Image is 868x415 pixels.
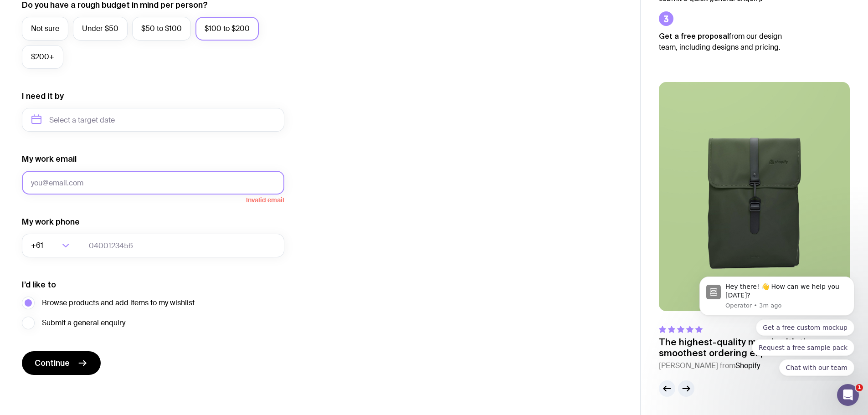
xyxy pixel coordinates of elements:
[42,318,125,328] span: Submit a general enquiry
[22,351,101,375] button: Continue
[22,154,77,164] label: My work email
[22,234,80,257] div: Search for option
[42,297,195,308] span: Browse products and add items to my wishlist
[686,268,868,381] iframe: Intercom notifications message
[659,337,850,359] p: The highest-quality merch with the smoothest ordering experience.
[73,17,128,41] label: Under $50
[22,17,68,41] label: Not sure
[22,195,284,204] span: Invalid email
[35,358,70,369] span: Continue
[45,234,59,257] input: Search for option
[659,360,850,371] cite: [PERSON_NAME] from
[22,91,64,102] label: I need it by
[22,45,63,69] label: $200+
[80,234,284,257] input: 0400123456
[31,234,45,257] span: +61
[22,171,284,195] input: you@email.com
[856,384,863,391] span: 1
[22,216,80,227] label: My work phone
[132,17,191,41] label: $50 to $100
[837,384,859,406] iframe: Intercom live chat
[659,31,796,53] p: from our design team, including designs and pricing.
[22,108,284,132] input: Select a target date
[195,17,259,41] label: $100 to $200
[659,32,729,40] strong: Get a free proposal
[22,279,56,290] label: I’d like to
